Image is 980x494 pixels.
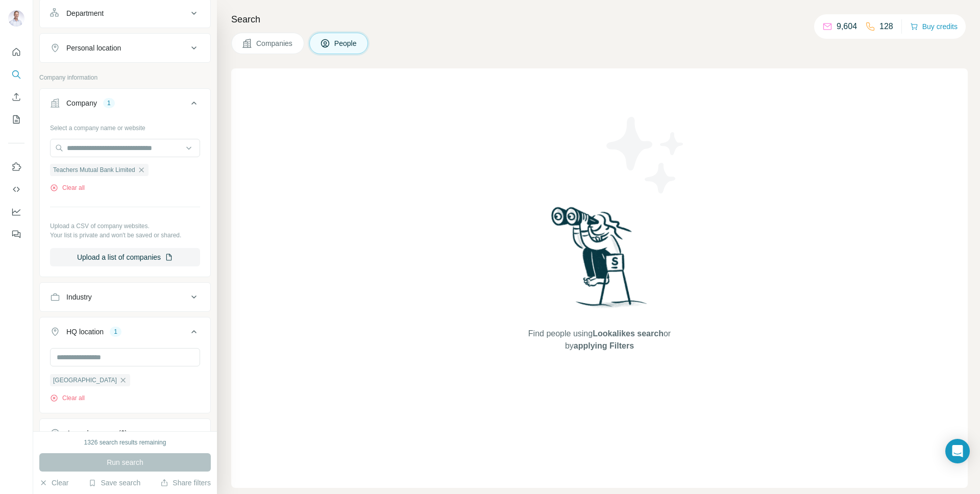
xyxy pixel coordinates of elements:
[50,248,200,266] button: Upload a list of companies
[53,165,135,175] span: Teachers Mutual Bank Limited
[53,376,117,385] span: [GEOGRAPHIC_DATA]
[256,38,293,48] span: Companies
[574,341,634,350] span: applying Filters
[66,98,97,108] div: Company
[40,36,210,60] button: Personal location
[40,285,210,309] button: Industry
[8,203,24,221] button: Dashboard
[8,88,24,106] button: Enrich CSV
[84,438,166,447] div: 1326 search results remaining
[40,319,210,348] button: HQ location1
[50,393,85,403] button: Clear all
[66,292,92,302] div: Industry
[39,73,211,82] p: Company information
[39,478,68,488] button: Clear
[945,439,970,463] div: Open Intercom Messenger
[50,183,85,192] button: Clear all
[334,38,358,48] span: People
[110,327,121,336] div: 1
[66,43,121,53] div: Personal location
[910,19,958,34] button: Buy credits
[66,428,127,438] div: Annual revenue ($)
[593,329,664,338] span: Lookalikes search
[50,221,200,231] p: Upload a CSV of company websites.
[8,65,24,84] button: Search
[103,98,115,108] div: 1
[8,110,24,129] button: My lists
[40,91,210,119] button: Company1
[518,328,681,352] span: Find people using or by
[66,8,104,18] div: Department
[879,20,893,33] p: 128
[8,180,24,199] button: Use Surfe API
[231,12,968,27] h4: Search
[8,158,24,176] button: Use Surfe on LinkedIn
[88,478,140,488] button: Save search
[600,109,692,201] img: Surfe Illustration - Stars
[50,231,200,240] p: Your list is private and won't be saved or shared.
[8,10,24,27] img: Avatar
[40,421,210,446] button: Annual revenue ($)
[66,327,104,337] div: HQ location
[160,478,211,488] button: Share filters
[547,204,653,318] img: Surfe Illustration - Woman searching with binoculars
[8,225,24,243] button: Feedback
[50,119,200,133] div: Select a company name or website
[40,1,210,26] button: Department
[8,43,24,61] button: Quick start
[837,20,857,33] p: 9,604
